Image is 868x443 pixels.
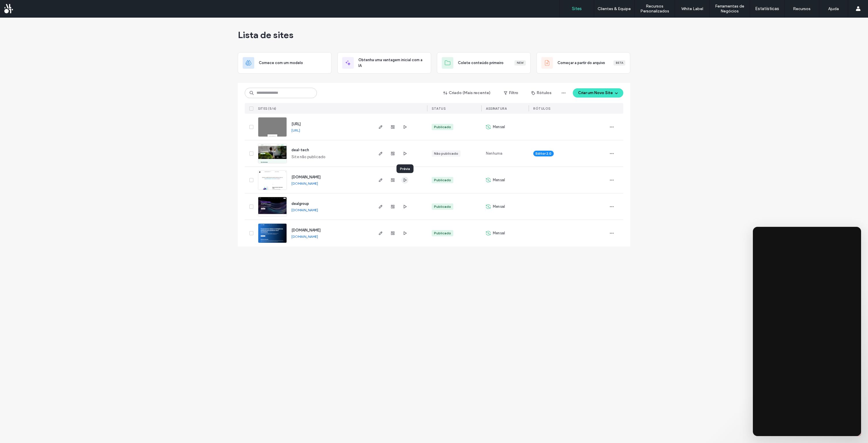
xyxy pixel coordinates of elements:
span: Lista de sites [238,29,293,41]
span: Começar a partir do arquivo [558,60,605,66]
button: Criar um Novo Site [573,88,623,98]
div: Não publicado [434,151,458,156]
div: Publicado [434,177,451,183]
span: Editor 2.0 [536,151,551,156]
a: [DOMAIN_NAME] [291,181,318,186]
span: Nenhuma [486,151,502,156]
a: [DOMAIN_NAME] [291,234,318,239]
a: dealgroup [291,201,309,206]
div: Começar a partir do arquivoBeta [536,52,630,74]
div: Prévia [396,165,414,173]
a: [DOMAIN_NAME] [291,228,321,232]
span: Site não publicado [291,154,325,160]
a: [URL] [291,128,300,132]
div: New [515,60,526,66]
label: Recursos Personalizados [635,4,675,14]
div: Publicado [434,231,451,236]
label: White Label [681,6,703,11]
div: Obtenha uma vantagem inicial com a IA [337,52,431,74]
a: deal-tech [291,148,309,152]
span: Mensal [493,204,505,210]
label: Ajuda [828,6,839,11]
button: Filtro [498,88,524,98]
span: Assinatura [486,106,507,111]
a: [URL] [291,122,301,126]
button: Rótulos [526,88,557,98]
label: Ferramentas de Negócios [710,4,750,14]
span: Sites (5/6) [258,106,276,111]
div: Colete conteúdo primeiroNew [437,52,531,74]
span: Comece com um modelo [259,60,303,66]
span: Colete conteúdo primeiro [458,60,504,66]
span: Obtenha uma vantagem inicial com a IA [358,57,426,69]
span: Ajuda [13,4,28,9]
span: Rótulos [533,106,551,111]
label: Estatísticas [755,6,779,11]
div: Comece com um modelo [238,52,332,74]
a: [DOMAIN_NAME] [291,175,321,179]
label: Sites [572,6,582,11]
div: Publicado [434,204,451,209]
label: Clientes & Equipe [598,6,631,11]
div: Publicado [434,124,451,130]
iframe: To enrich screen reader interactions, please activate Accessibility in Grammarly extension settings [753,227,861,436]
button: Criado (Mais recente) [438,88,496,98]
div: Beta [613,60,625,66]
label: Recursos [793,6,811,11]
a: [DOMAIN_NAME] [291,208,318,212]
span: Mensal [493,230,505,236]
span: STATUS [432,106,446,111]
span: Mensal [493,177,505,183]
span: Mensal [493,124,505,130]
